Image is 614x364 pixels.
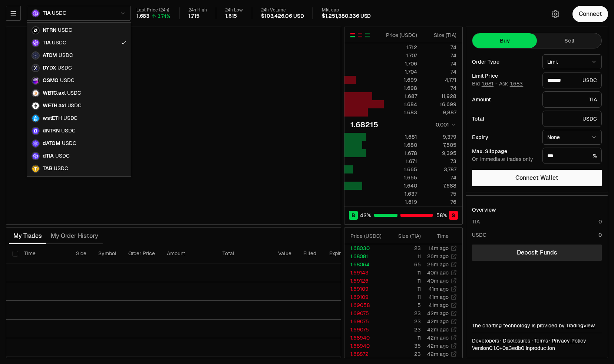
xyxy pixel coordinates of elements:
[60,77,74,84] span: USDC
[32,77,40,85] img: osmo.png
[32,165,40,173] img: TAB.png
[52,40,66,46] span: USDC
[63,115,77,122] span: USDC
[67,102,82,109] span: USDC
[32,64,40,72] img: dydx.png
[67,90,81,97] span: USDC
[32,114,40,122] img: wsteth.svg
[43,77,59,84] span: OSMO
[43,27,56,34] span: NTRN
[43,115,62,122] span: wstETH
[58,27,72,34] span: USDC
[43,153,54,159] span: dTIA
[54,165,68,172] span: USDC
[55,153,69,159] span: USDC
[43,90,66,97] span: WBTC.axl
[43,128,60,134] span: dNTRN
[32,89,40,97] img: wbtc.png
[32,26,40,34] img: ntrn.png
[43,165,52,172] span: TAB
[43,102,66,109] span: WETH.axl
[62,140,76,147] span: USDC
[61,128,75,134] span: USDC
[32,139,40,148] img: dATOM.svg
[32,152,40,160] img: dTIA.svg
[32,51,40,60] img: atom.png
[59,52,73,59] span: USDC
[32,127,40,135] img: dNTRN.svg
[32,39,40,47] img: celestia.png
[43,65,56,71] span: DYDX
[43,52,57,59] span: ATOM
[43,40,50,46] span: TIA
[43,140,60,147] span: dATOM
[57,65,72,71] span: USDC
[32,102,40,110] img: eth-white.png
